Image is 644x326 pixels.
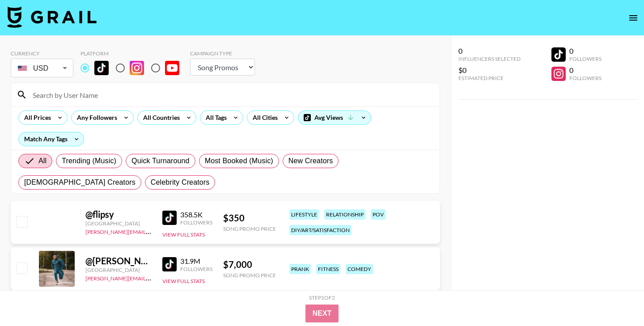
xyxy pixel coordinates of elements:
[205,156,273,166] span: Most Booked (Music)
[85,273,218,282] a: [PERSON_NAME][EMAIL_ADDRESS][DOMAIN_NAME]
[151,177,210,188] span: Celebrity Creators
[180,210,212,219] div: 358.5K
[223,259,276,270] div: $ 7,000
[85,209,152,220] div: @ flipsy
[289,225,352,235] div: diy/art/satisfaction
[85,255,152,267] div: @ [PERSON_NAME].[PERSON_NAME]
[180,266,212,272] div: Followers
[371,209,386,220] div: pov
[324,209,365,220] div: relationship
[569,47,602,55] div: 0
[289,264,311,274] div: prank
[458,66,521,75] div: $0
[569,66,602,75] div: 0
[162,211,177,225] img: TikTok
[165,61,179,75] img: YouTube
[7,6,97,28] img: Grail Talent
[309,294,335,301] div: Step 1 of 2
[72,111,119,124] div: Any Followers
[38,156,47,166] span: All
[298,111,371,124] div: Avg Views
[599,281,633,315] iframe: Drift Widget Chat Controller
[569,55,602,62] div: Followers
[27,88,434,102] input: Search by User Name
[200,111,229,124] div: All Tags
[458,55,521,62] div: Influencers Selected
[162,257,177,271] img: TikTok
[11,50,73,57] div: Currency
[288,156,333,166] span: New Creators
[85,267,152,273] div: [GEOGRAPHIC_DATA]
[130,61,144,75] img: Instagram
[289,209,319,220] div: lifestyle
[19,111,53,124] div: All Prices
[94,61,109,75] img: TikTok
[131,156,190,166] span: Quick Turnaround
[346,264,373,274] div: comedy
[24,177,136,188] span: [DEMOGRAPHIC_DATA] Creators
[85,227,218,235] a: [PERSON_NAME][EMAIL_ADDRESS][DOMAIN_NAME]
[80,50,186,57] div: Platform
[458,75,521,81] div: Estimated Price
[223,212,276,224] div: $ 350
[247,111,280,124] div: All Cities
[316,264,340,274] div: fitness
[13,60,72,76] div: USD
[458,47,521,55] div: 0
[19,132,84,146] div: Match Any Tags
[162,278,205,284] button: View Full Stats
[85,220,152,227] div: [GEOGRAPHIC_DATA]
[569,75,602,81] div: Followers
[190,50,255,57] div: Campaign Type
[138,111,182,124] div: All Countries
[624,9,642,27] button: open drawer
[162,231,205,238] button: View Full Stats
[180,257,212,266] div: 31.9M
[223,272,276,279] div: Song Promo Price
[62,156,116,166] span: Trending (Music)
[305,305,339,322] button: Next
[223,225,276,232] div: Song Promo Price
[180,219,212,226] div: Followers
